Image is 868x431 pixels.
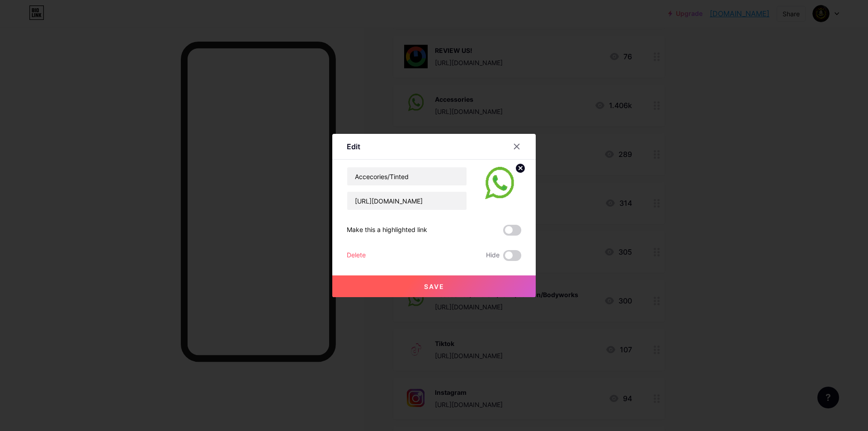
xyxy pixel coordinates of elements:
div: Delete [347,250,366,261]
span: Save [424,283,444,290]
img: link_thumbnail [478,167,521,210]
input: Title [347,167,467,185]
span: Hide [486,250,500,261]
input: URL [347,192,467,210]
div: Make this a highlighted link [347,225,427,236]
div: Edit [347,141,360,152]
button: Save [332,275,536,297]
